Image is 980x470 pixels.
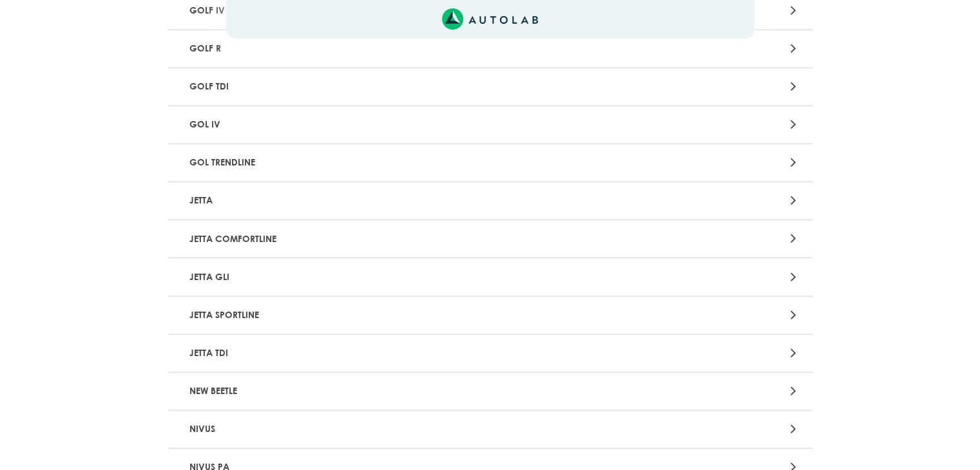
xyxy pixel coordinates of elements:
[184,417,586,441] p: NIVUS
[184,37,586,61] p: GOLF R
[184,227,586,250] p: JETTA COMFORTLINE
[184,341,586,365] p: JETTA TDI
[184,303,586,327] p: JETTA SPORTLINE
[184,379,586,403] p: NEW BEETLE
[184,113,586,136] p: GOL IV
[184,75,586,99] p: GOLF TDI
[184,189,586,212] p: JETTA
[184,265,586,288] p: JETTA GLI
[184,151,586,174] p: GOL TRENDLINE
[442,12,538,24] a: Link al sitio de autolab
